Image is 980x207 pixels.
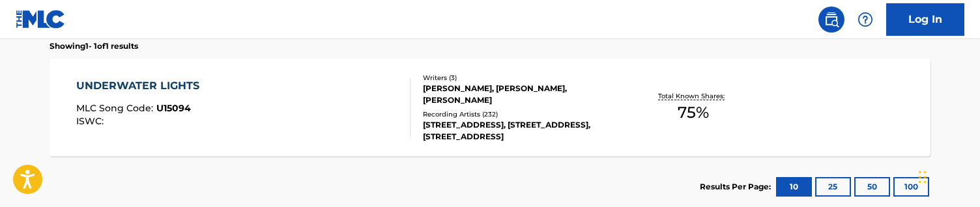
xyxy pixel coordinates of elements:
[423,83,620,106] div: [PERSON_NAME], [PERSON_NAME], [PERSON_NAME]
[76,115,107,127] span: ISWC :
[50,59,930,156] a: UNDERWATER LIGHTSMLC Song Code:U15094ISWC:Writers (3)[PERSON_NAME], [PERSON_NAME], [PERSON_NAME]R...
[857,12,873,27] img: help
[824,12,839,27] img: search
[423,109,620,119] div: Recording Artists ( 232 )
[156,102,191,114] span: U15094
[886,3,964,36] a: Log In
[16,10,66,29] img: MLC Logo
[423,119,620,143] div: [STREET_ADDRESS], [STREET_ADDRESS], [STREET_ADDRESS]
[915,145,980,207] iframe: Chat Widget
[658,91,728,101] p: Total Known Shares:
[854,177,890,197] button: 50
[50,40,138,52] p: Showing 1 - 1 of 1 results
[76,102,156,114] span: MLC Song Code :
[893,177,929,197] button: 100
[818,7,844,33] a: Public Search
[423,73,620,83] div: Writers ( 3 )
[852,7,878,33] div: Help
[815,177,851,197] button: 25
[678,101,709,124] span: 75 %
[776,177,812,197] button: 10
[919,158,927,197] div: Drag
[76,78,206,94] div: UNDERWATER LIGHTS
[700,181,774,193] p: Results Per Page:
